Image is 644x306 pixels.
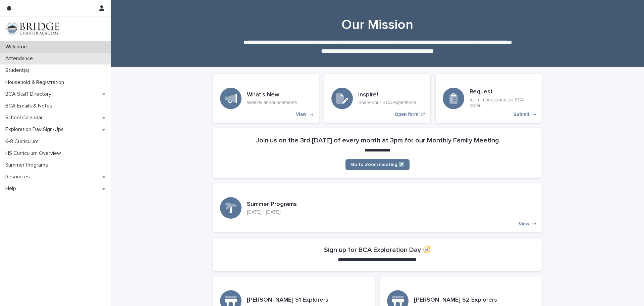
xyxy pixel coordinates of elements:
p: for reimbursement or BCA order [470,97,535,108]
p: View [519,221,529,227]
h3: [PERSON_NAME] S2 Explorers [414,297,497,304]
p: HS Curriculum Overview [3,150,66,157]
a: View [213,183,542,232]
span: Go to Zoom meeting ↗️ [351,162,404,167]
p: BCA Staff Directory [3,91,57,97]
p: K-8 Curriculum [3,138,44,145]
h2: Join us on the 3rd [DATE] of every month at 3pm for our Monthly Family Meeting [256,136,499,144]
h3: Request [470,88,535,96]
h2: Sign up for BCA Exploration Day 🧭 [324,246,431,254]
p: Attendance [3,55,38,62]
p: Weekly announcements [247,100,297,105]
p: Open form [395,112,419,117]
p: BCA Emails & Notes [3,103,58,109]
p: Summer Programs [3,162,53,168]
p: Help [3,185,21,192]
a: Go to Zoom meeting ↗️ [345,159,410,170]
p: Household & Registration [3,79,69,86]
p: School Calendar [3,115,48,121]
a: View [213,74,319,123]
p: [DATE] - [DATE] [247,209,297,215]
p: Share your BCA experience [358,100,416,105]
h3: What's New [247,91,297,99]
p: Exploration Day Sign-Ups [3,126,69,133]
p: Resources [3,174,35,180]
p: Student(s) [3,67,35,74]
a: Open form [324,74,430,123]
h3: Inspire! [358,91,416,99]
h3: Summer Programs [247,201,297,208]
p: View [296,112,307,117]
p: Submit [514,112,529,117]
p: Welcome [3,44,32,50]
h3: [PERSON_NAME] S1 Explorers [247,297,328,304]
img: V1C1m3IdTEidaUdm9Hs0 [5,22,59,35]
h1: Our Mission [213,17,542,33]
a: Submit [436,74,542,123]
